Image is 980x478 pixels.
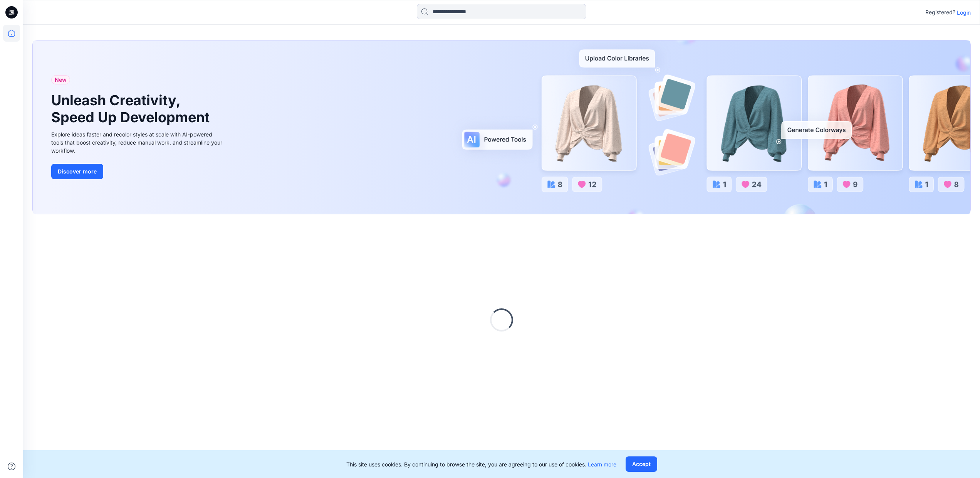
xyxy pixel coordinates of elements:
[346,460,616,468] p: This site uses cookies. By continuing to browse the site, you are agreeing to our use of cookies.
[51,92,213,125] h1: Unleash Creativity, Speed Up Development
[51,130,225,155] div: Explore ideas faster and recolor styles at scale with AI-powered tools that boost creativity, red...
[55,75,67,84] span: New
[957,8,971,17] p: Login
[925,8,955,17] p: Registered?
[626,456,657,472] button: Accept
[51,164,103,179] button: Discover more
[51,164,225,179] a: Discover more
[588,461,616,468] a: Learn more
